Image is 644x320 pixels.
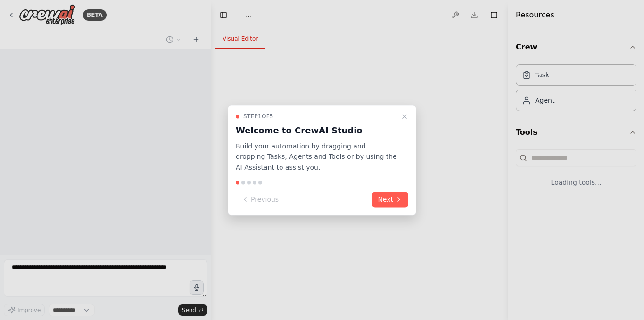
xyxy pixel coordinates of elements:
button: Close walkthrough [399,111,410,122]
h3: Welcome to CrewAI Studio [236,124,397,137]
button: Hide left sidebar [217,8,230,22]
span: Step 1 of 5 [243,113,273,120]
button: Next [372,192,408,207]
button: Previous [236,192,284,207]
p: Build your automation by dragging and dropping Tasks, Agents and Tools or by using the AI Assista... [236,141,397,173]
